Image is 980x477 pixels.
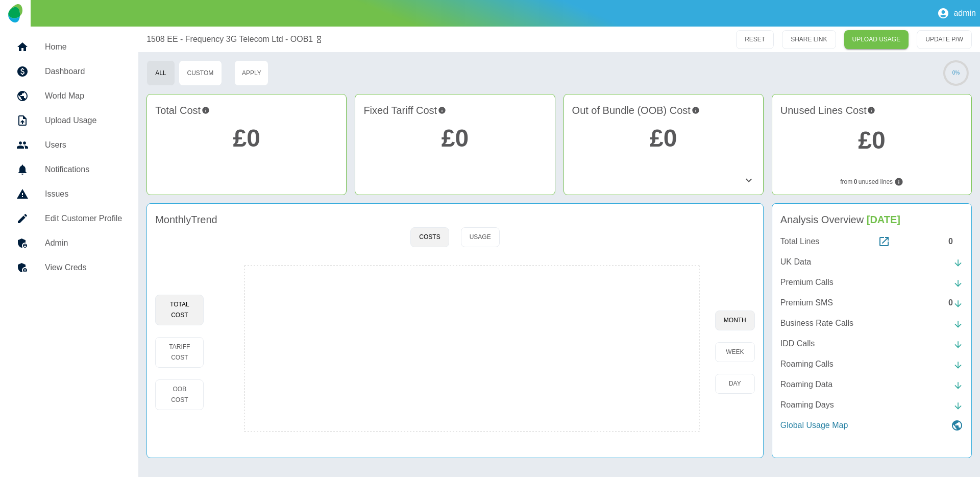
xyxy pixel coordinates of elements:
svg: This is the total charges incurred over All [202,103,210,118]
button: OOB Cost [155,379,204,410]
h5: Home [45,41,122,53]
h4: Fixed Tariff Cost [363,103,546,118]
p: Global Usage Map [780,419,848,432]
a: IDD Calls [780,338,963,350]
a: UPLOAD USAGE [844,30,909,49]
a: Notifications [8,157,130,182]
button: All [146,60,175,86]
button: month [715,311,755,330]
button: day [715,374,755,394]
a: World Map [8,84,130,108]
button: Apply [234,60,268,86]
h5: Upload Usage [45,114,122,127]
button: Costs [410,227,449,247]
a: £0 [233,125,260,152]
a: Premium SMS0 [780,297,963,309]
h5: Notifications [45,163,122,176]
button: Usage [461,227,500,247]
button: Total Cost [155,295,204,325]
a: Roaming Days [780,399,963,411]
h4: Unused Lines Cost [780,103,963,120]
a: £0 [650,125,677,152]
a: Roaming Calls [780,358,963,370]
h5: Dashboard [45,65,122,78]
svg: Potential saving if surplus lines removed at contract renewal [867,103,875,118]
button: UPDATE P/W [917,30,972,49]
a: Upload Usage [8,108,130,133]
a: Users [8,133,130,157]
p: UK Data [780,256,811,268]
a: Dashboard [8,59,130,84]
h4: Out of Bundle (OOB) Cost [572,103,755,118]
p: from unused lines [780,177,963,186]
h5: Admin [45,237,122,249]
h5: View Creds [45,261,122,274]
h4: Total Cost [155,103,338,118]
a: Admin [8,231,130,255]
p: Roaming Days [780,399,834,411]
h5: Users [45,139,122,151]
a: Global Usage Map [780,419,963,432]
button: RESET [736,30,774,49]
a: UK Data [780,256,963,268]
button: week [715,342,755,362]
h4: Analysis Overview [780,212,963,227]
div: 0 [948,297,963,309]
a: Premium Calls [780,276,963,289]
img: Logo [8,4,22,22]
span: [DATE] [867,214,900,225]
button: SHARE LINK [782,30,836,49]
a: Total Lines0 [780,235,963,248]
a: Edit Customer Profile [8,206,130,231]
a: Home [8,35,130,59]
a: View Creds [8,255,130,280]
button: Custom [179,60,223,86]
div: 0 [948,235,963,248]
a: £0 [442,125,469,152]
h5: Edit Customer Profile [45,212,122,225]
a: £0 [858,127,885,154]
a: 1508 EE - Frequency 3G Telecom Ltd - OOB1 [146,33,313,45]
p: Total Lines [780,235,820,248]
button: admin [933,3,980,23]
a: Issues [8,182,130,206]
text: 0% [952,70,960,76]
svg: Costs outside of your fixed tariff [692,103,700,118]
p: admin [953,9,976,18]
p: Premium SMS [780,297,833,309]
h5: World Map [45,90,122,102]
b: 0 [854,177,857,186]
svg: Lines not used during your chosen timeframe. If multiple months selected only lines never used co... [894,177,903,186]
h4: Monthly Trend [155,212,217,227]
p: Roaming Calls [780,358,834,370]
a: Business Rate Calls [780,317,963,329]
h5: Issues [45,188,122,200]
svg: This is your recurring contracted cost [438,103,446,118]
p: Business Rate Calls [780,317,853,329]
p: IDD Calls [780,338,815,350]
button: Tariff Cost [155,337,204,368]
p: Roaming Data [780,378,832,391]
a: Roaming Data [780,378,963,391]
p: Premium Calls [780,276,834,289]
